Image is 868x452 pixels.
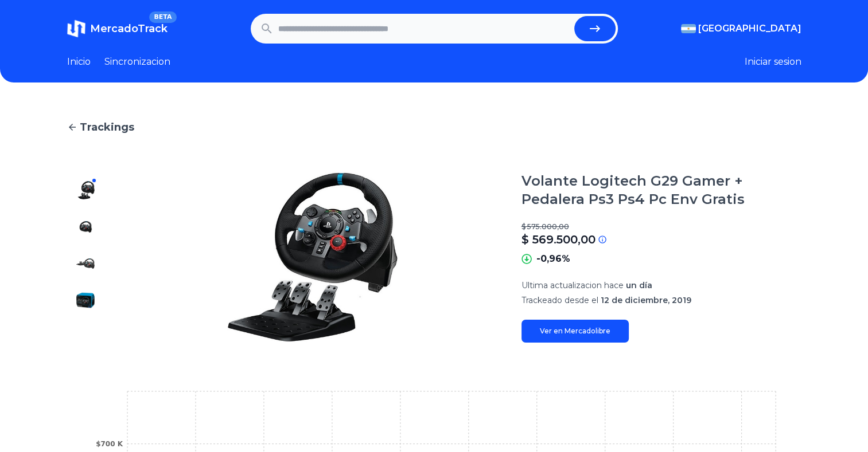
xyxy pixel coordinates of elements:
[67,19,168,38] a: MercadoTrackBETA
[521,222,801,231] p: $ 575.000,00
[681,22,801,36] button: [GEOGRAPHIC_DATA]
[76,254,95,273] img: Volante Logitech G29 Gamer + Pedalera Ps3 Ps4 Pc Env Gratis
[681,24,696,33] img: Argentina
[601,295,691,305] span: 12 de diciembre, 2019
[521,295,598,305] span: Trackeado desde el
[76,181,95,199] img: Volante Logitech G29 Gamer + Pedalera Ps3 Ps4 Pc Env Gratis
[149,11,176,23] span: BETA
[67,55,91,69] a: Inicio
[521,231,595,247] p: $ 569.500,00
[745,55,801,69] button: Iniciar sesion
[76,291,95,309] img: Volante Logitech G29 Gamer + Pedalera Ps3 Ps4 Pc Env Gratis
[104,55,170,69] a: Sincronizacion
[536,252,570,266] p: -0,96%
[521,280,624,290] span: Ultima actualizacion hace
[127,172,499,343] img: Volante Logitech G29 Gamer + Pedalera Ps3 Ps4 Pc Env Gratis
[521,320,629,343] a: Ver en Mercadolibre
[67,19,85,38] img: MercadoTrack
[626,280,652,290] span: un día
[67,119,801,135] a: Trackings
[698,22,801,36] span: [GEOGRAPHIC_DATA]
[90,22,168,35] span: MercadoTrack
[96,440,123,448] tspan: $700 K
[76,218,95,236] img: Volante Logitech G29 Gamer + Pedalera Ps3 Ps4 Pc Env Gratis
[80,119,134,135] span: Trackings
[521,172,801,209] h1: Volante Logitech G29 Gamer + Pedalera Ps3 Ps4 Pc Env Gratis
